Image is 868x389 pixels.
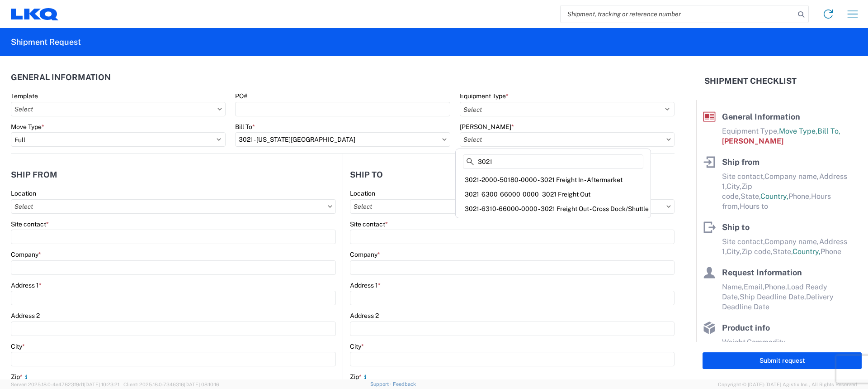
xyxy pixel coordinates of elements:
[722,237,764,246] span: Site contact,
[350,373,369,381] label: Zip
[393,381,416,387] a: Feedback
[764,237,819,246] span: Company name,
[722,127,779,135] span: Equipment Type,
[747,338,786,346] span: Commodity
[11,281,42,289] label: Address 1
[722,112,800,121] span: General Information
[726,247,741,256] span: City,
[350,250,380,259] label: Company
[458,202,649,216] div: 3021-6310-66000-0000 - 3021 Freight Out - Cross Dock/Shuttle
[184,382,219,387] span: [DATE] 08:10:16
[350,189,375,197] label: Location
[11,220,49,228] label: Site contact
[350,281,381,289] label: Address 1
[235,132,450,147] input: Select
[11,189,36,197] label: Location
[722,157,759,167] span: Ship from
[741,247,773,256] span: Zip code,
[350,312,379,320] label: Address 2
[11,199,336,214] input: Select
[458,187,649,202] div: 3021-6300-66000-0000 - 3021 Freight Out
[703,352,862,369] button: Submit request
[740,202,768,211] span: Hours to
[11,342,25,351] label: City
[722,283,744,291] span: Name,
[11,250,41,259] label: Company
[460,132,675,147] input: Select
[722,137,783,145] span: [PERSON_NAME]
[460,92,509,100] label: Equipment Type
[722,222,750,232] span: Ship to
[350,199,675,214] input: Select
[11,382,119,387] span: Server: 2025.18.0-4e47823f9d1
[123,382,219,387] span: Client: 2025.18.0-7346316
[561,5,795,23] input: Shipment, tracking or reference number
[740,293,806,301] span: Ship Deadline Date,
[235,123,255,131] label: Bill To
[718,380,857,389] span: Copyright © [DATE]-[DATE] Agistix Inc., All Rights Reserved
[764,283,787,291] span: Phone,
[350,170,383,179] h2: Ship to
[458,173,649,187] div: 3021-2000-50180-0000 - 3021 Freight In - Aftermarket
[11,123,44,131] label: Move Type
[821,247,841,256] span: Phone
[11,312,40,320] label: Address 2
[722,338,747,346] span: Weight,
[741,192,760,201] span: State,
[779,127,817,135] span: Move Type,
[84,382,119,387] span: [DATE] 10:23:21
[760,192,788,201] span: Country,
[11,73,111,82] h2: General Information
[788,192,811,201] span: Phone,
[773,247,793,256] span: State,
[11,102,226,116] input: Select
[350,342,364,351] label: City
[817,127,840,135] span: Bill To,
[460,123,514,131] label: [PERSON_NAME]
[793,247,821,256] span: Country,
[370,381,393,387] a: Support
[11,37,81,48] h2: Shipment Request
[350,220,388,228] label: Site contact
[11,170,57,179] h2: Ship from
[764,172,819,181] span: Company name,
[11,92,38,100] label: Template
[722,323,770,332] span: Product info
[722,172,764,181] span: Site contact,
[744,283,764,291] span: Email,
[235,92,247,100] label: PO#
[704,76,797,86] h2: Shipment Checklist
[722,268,802,277] span: Request Information
[726,182,741,191] span: City,
[11,373,30,381] label: Zip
